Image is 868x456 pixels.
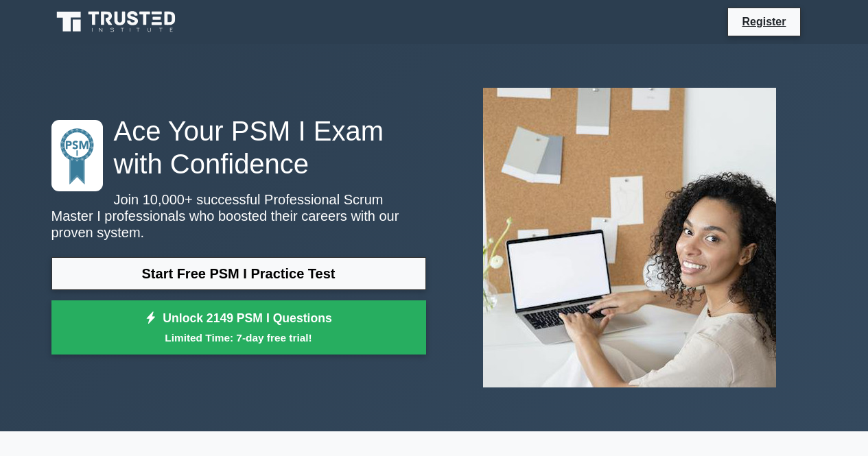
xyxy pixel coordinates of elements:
[734,13,794,30] a: Register
[51,257,426,290] a: Start Free PSM I Practice Test
[51,300,426,355] a: Unlock 2149 PSM I QuestionsLimited Time: 7-day free trial!
[51,115,426,180] h1: Ace Your PSM I Exam with Confidence
[51,191,426,241] p: Join 10,000+ successful Professional Scrum Master I professionals who boosted their careers with ...
[69,330,409,346] small: Limited Time: 7-day free trial!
